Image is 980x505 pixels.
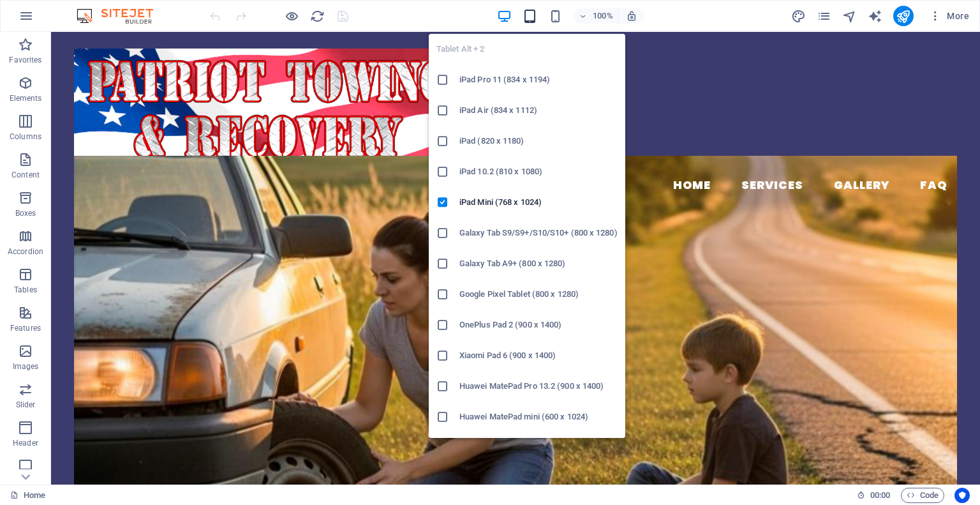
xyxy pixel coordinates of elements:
button: Code [901,488,944,503]
h6: Xiaomi Pad 6 (900 x 1400) [459,348,618,363]
span: More [929,10,969,22]
p: Features [10,323,41,333]
p: Columns [10,132,41,142]
i: Navigator [842,9,857,24]
span: : [879,490,881,500]
h6: Google Pixel Tablet (800 x 1280) [459,287,618,302]
button: pages [817,8,832,24]
h6: Galaxy Tab S9/S9+/S10/S10+ (800 x 1280) [459,225,618,241]
h6: Huawei MatePad Pro 13.2 (900 x 1400) [459,379,618,394]
h6: Session time [857,488,891,503]
button: navigator [842,8,857,24]
i: Publish [896,9,910,24]
h6: iPad (820 x 1180) [459,133,618,149]
button: reload [309,8,325,24]
p: Tables [14,285,37,295]
a: Click to cancel selection. Double-click to open Pages [10,488,45,503]
img: Editor Logo [73,8,169,24]
h6: iPad Mini (768 x 1024) [459,195,618,210]
span: Code [907,488,939,503]
h6: iPad 10.2 (810 x 1080) [459,164,618,179]
button: Click here to leave preview mode and continue editing [284,8,299,24]
button: 100% [574,8,619,24]
p: Elements [10,93,42,103]
h6: Galaxy Tab A9+ (800 x 1280) [459,256,618,271]
button: design [791,8,806,24]
h6: Huawei MatePad mini (600 x 1024) [459,409,618,425]
span: 00 00 [870,488,890,503]
p: Boxes [15,208,36,218]
p: Content [11,170,40,180]
button: text_generator [868,8,883,24]
h6: iPad Air (834 x 1112) [459,103,618,118]
i: Reload page [310,9,325,24]
h6: 100% [593,8,613,24]
h6: iPad Pro 11 (834 x 1194) [459,72,618,87]
p: Images [13,361,39,372]
p: Accordion [8,246,43,257]
i: AI Writer [868,9,882,24]
p: Favorites [9,55,41,65]
i: Design (Ctrl+Alt+Y) [791,9,806,24]
i: On resize automatically adjust zoom level to fit chosen device. [626,10,637,22]
button: Usercentrics [954,488,970,503]
i: Pages (Ctrl+Alt+S) [817,9,831,24]
h6: OnePlus Pad 2 (900 x 1400) [459,317,618,333]
button: More [924,6,974,26]
button: publish [893,6,914,26]
p: Header [13,438,38,448]
p: Slider [16,400,36,410]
